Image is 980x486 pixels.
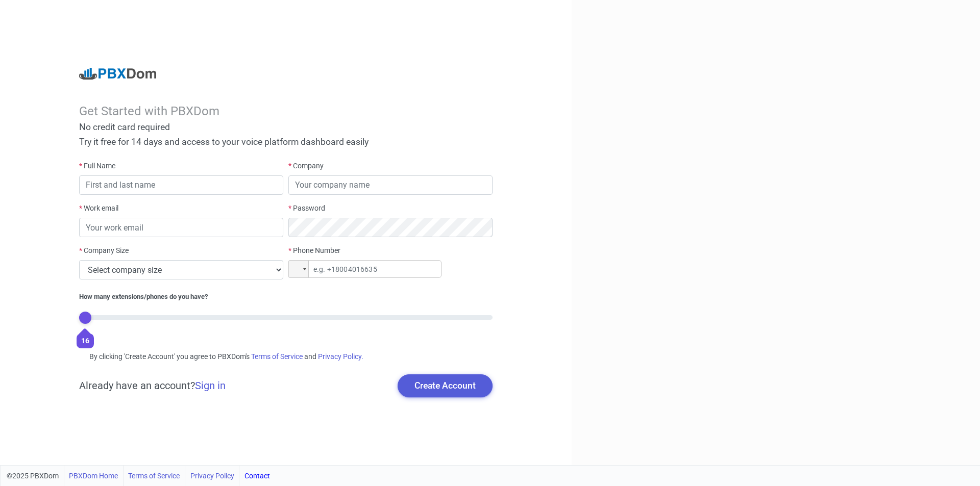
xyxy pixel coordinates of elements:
[244,466,270,486] a: Contact
[81,337,89,345] span: 16
[79,292,493,302] div: How many extensions/phones do you have?
[79,203,118,214] label: Work email
[318,352,363,361] a: Privacy Policy.
[7,466,270,486] div: ©2025 PBXDom
[288,260,442,278] input: e.g. +18004016635
[398,374,493,397] button: Create Account
[79,245,129,256] label: Company Size
[79,218,283,237] input: Your work email
[251,352,303,361] a: Terms of Service
[288,175,493,195] input: Your company name
[79,175,283,195] input: First and last name
[69,466,118,486] a: PBXDom Home
[79,161,115,171] label: Full Name
[190,466,234,486] a: Privacy Policy
[79,122,369,147] span: No credit card required Try it free for 14 days and access to your voice platform dashboard easily
[79,351,493,362] div: By clicking 'Create Account' you agree to PBXDom's and
[128,466,180,486] a: Terms of Service
[79,104,493,119] div: Get Started with PBXDom
[79,379,226,392] h5: Already have an account?
[288,245,340,256] label: Phone Number
[195,379,226,392] a: Sign in
[288,203,325,214] label: Password
[288,161,324,171] label: Company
